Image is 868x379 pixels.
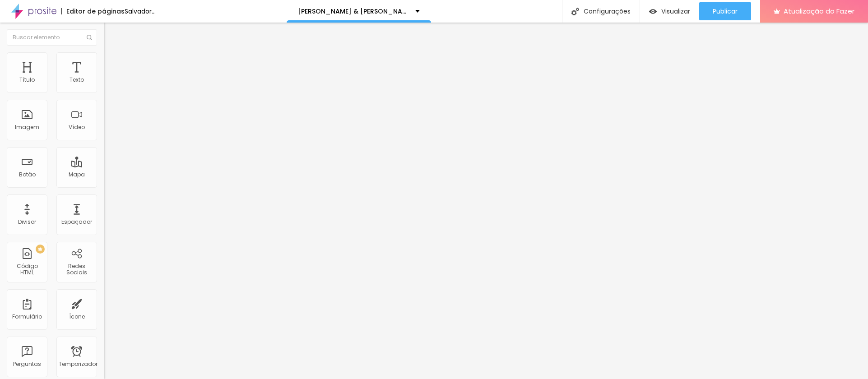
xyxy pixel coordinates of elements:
font: [PERSON_NAME] & [PERSON_NAME] Retratos de Família [298,7,481,16]
font: Espaçador [61,218,92,226]
button: Publicar [699,2,751,20]
font: Salvador... [125,7,156,16]
font: Texto [70,76,84,83]
font: Mapa [69,171,85,178]
font: Título [19,76,35,83]
font: Ícone [69,313,85,320]
font: Vídeo [69,123,85,131]
font: Visualizar [661,7,690,16]
font: Atualização do Fazer [784,6,854,16]
font: Redes Sociais [66,262,87,276]
font: Perguntas [13,360,41,368]
font: Temporizador [59,360,97,368]
button: Visualizar [640,2,699,20]
iframe: Editor [104,23,868,379]
font: Botão [19,171,36,178]
img: Ícone [571,8,579,15]
font: Código HTML [17,262,38,276]
font: Imagem [15,123,39,131]
font: Publicar [713,7,738,16]
input: Buscar elemento [7,29,97,46]
font: Divisor [18,218,36,226]
font: Configurações [584,7,631,16]
img: view-1.svg [649,8,657,15]
img: Ícone [87,35,92,40]
font: Formulário [12,313,42,320]
font: Editor de páginas [66,7,125,16]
